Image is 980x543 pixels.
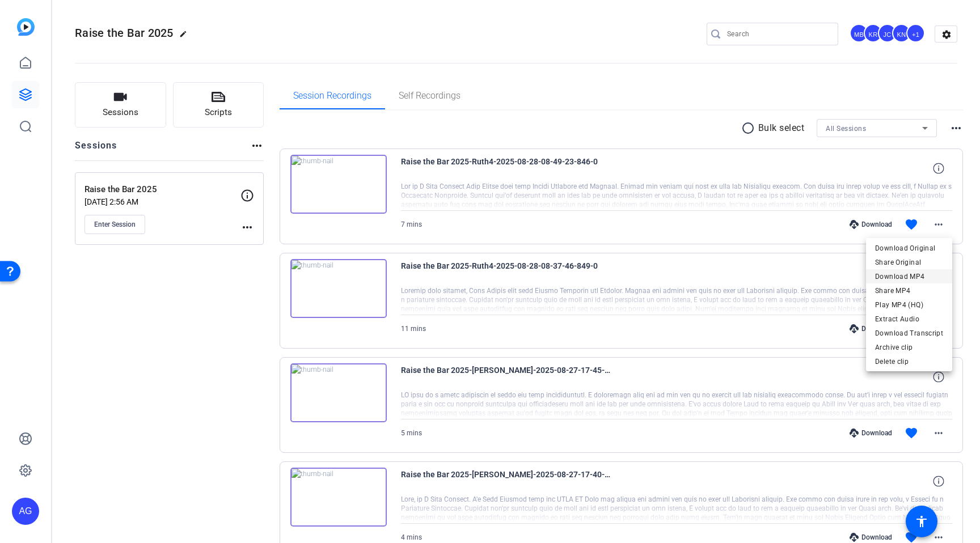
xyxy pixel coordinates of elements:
[875,312,943,326] span: Extract Audio
[875,270,943,283] span: Download MP4
[875,298,943,312] span: Play MP4 (HQ)
[875,326,943,340] span: Download Transcript
[875,284,943,298] span: Share MP4
[875,341,943,354] span: Archive clip
[875,256,943,269] span: Share Original
[875,241,943,255] span: Download Original
[875,355,943,368] span: Delete clip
